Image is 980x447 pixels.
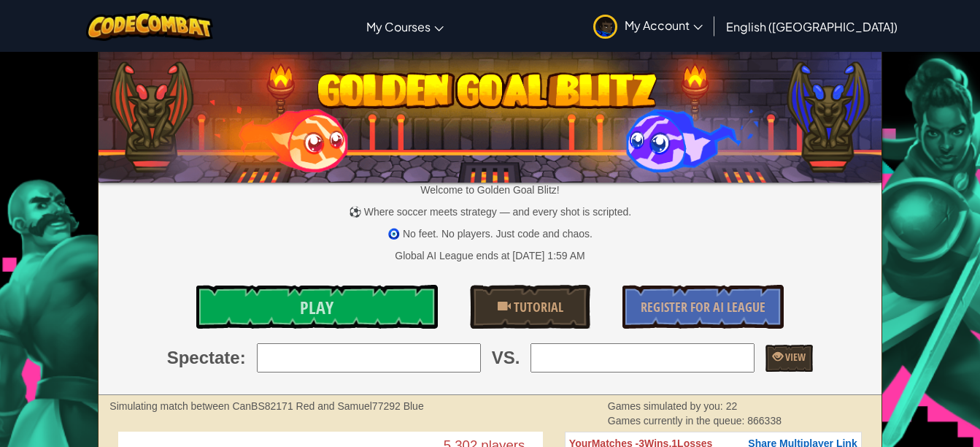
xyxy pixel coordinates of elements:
[608,415,747,427] span: Games currently in the queue:
[109,400,423,412] strong: Simulating match between CanBS82171 Red and Samuel77292 Blue
[99,226,881,241] p: 🧿 No feet. No players. Just code and chaos.
[99,183,881,197] p: Welcome to Golden Goal Blitz!
[593,15,617,39] img: avatar
[726,400,738,412] span: 22
[359,7,451,46] a: My Courses
[99,46,881,183] img: Golden Goal
[783,350,806,364] span: View
[240,345,246,370] span: :
[622,285,783,329] a: Register for AI League
[492,345,520,370] span: VS.
[719,7,905,46] a: English ([GEOGRAPHIC_DATA])
[726,19,898,34] span: English ([GEOGRAPHIC_DATA])
[86,11,214,41] img: CodeCombat logo
[366,19,431,34] span: My Courses
[167,345,240,370] span: Spectate
[586,3,710,49] a: My Account
[511,298,563,316] span: Tutorial
[300,296,333,319] span: Play
[625,18,703,33] span: My Account
[608,400,726,412] span: Games simulated by you:
[470,285,590,329] a: Tutorial
[99,205,881,219] p: ⚽ Where soccer meets strategy — and every shot is scripted.
[747,415,782,427] span: 866338
[641,298,765,316] span: Register for AI League
[395,248,584,263] div: Global AI League ends at [DATE] 1:59 AM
